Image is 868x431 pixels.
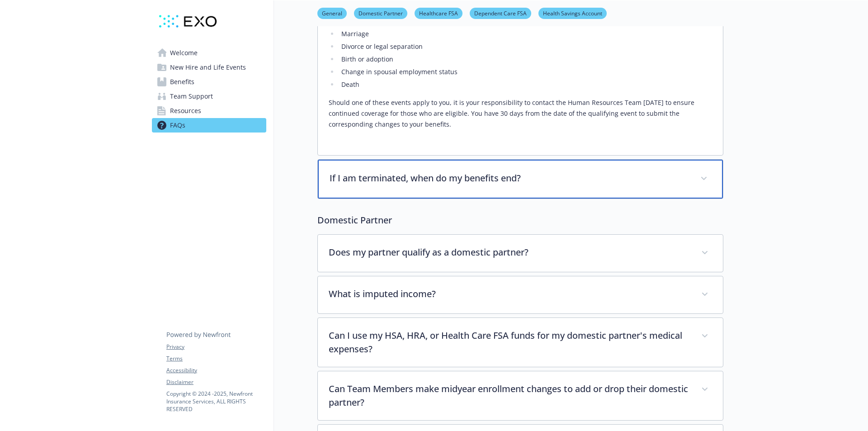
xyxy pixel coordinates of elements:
p: If I am terminated, when do my benefits end? [330,171,689,185]
p: Can Team Members make midyear enrollment changes to add or drop their domestic partner? [329,382,690,409]
span: New Hire and Life Events [170,60,246,75]
p: Can I use my HSA, HRA, or Health Care FSA funds for my domestic partner's medical expenses? [329,329,690,356]
a: Terms [166,355,266,363]
div: Can I use my HSA, HRA, or Health Care FSA funds for my domestic partner's medical expenses? [318,318,723,367]
a: General [317,9,347,17]
a: Accessibility [166,366,266,374]
p: What is imputed income? [329,287,690,301]
li: Death [339,79,712,90]
a: Privacy [166,343,266,351]
li: Birth or adoption [339,54,712,65]
li: Marriage [339,28,712,39]
a: FAQs [152,118,266,133]
a: Resources [152,104,266,118]
span: Resources [170,104,201,118]
p: Should one of these events apply to you, it is your responsibility to contact the Human Resources... [329,97,712,130]
span: Welcome [170,46,198,60]
p: Does my partner qualify as a domestic partner? [329,246,690,259]
li: Divorce or legal separation [339,41,712,52]
a: New Hire and Life Events [152,60,266,75]
a: Domestic Partner [354,9,407,17]
p: Copyright © 2024 - 2025 , Newfront Insurance Services, ALL RIGHTS RESERVED [166,390,266,413]
a: Benefits [152,75,266,89]
a: Healthcare FSA [415,9,462,17]
a: Team Support [152,89,266,104]
div: Can Team Members make midyear enrollment changes to add or drop their domestic partner? [318,371,723,420]
a: Welcome [152,46,266,60]
div: If I am terminated, when do my benefits end? [318,160,723,199]
li: Change in spousal employment status [339,66,712,77]
a: Health Savings Account [538,9,607,17]
span: Team Support [170,89,213,104]
span: FAQs [170,118,185,133]
p: Domestic Partner [317,213,723,227]
a: Dependent Care FSA [470,9,531,17]
span: Benefits [170,75,194,89]
div: Does my partner qualify as a domestic partner? [318,235,723,272]
a: Disclaimer [166,378,266,386]
div: What is imputed income? [318,276,723,313]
